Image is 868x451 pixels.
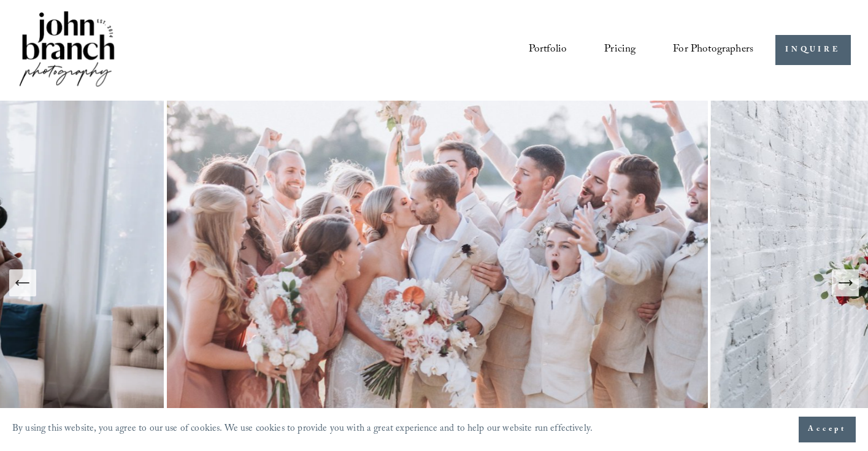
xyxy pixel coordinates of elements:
[17,9,117,91] img: John Branch IV Photography
[604,39,636,62] a: Pricing
[12,420,593,439] p: By using this website, you agree to our use of cookies. We use cookies to provide you with a grea...
[673,40,753,61] span: For Photographers
[832,269,859,296] button: Next Slide
[808,423,847,436] span: Accept
[673,39,753,62] a: folder dropdown
[799,417,856,442] button: Accept
[775,35,851,65] a: INQUIRE
[529,39,567,62] a: Portfolio
[9,269,36,296] button: Previous Slide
